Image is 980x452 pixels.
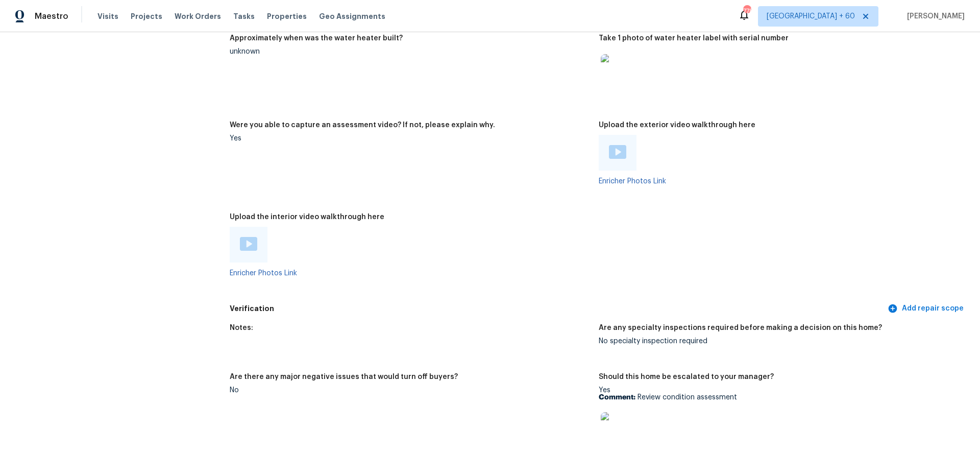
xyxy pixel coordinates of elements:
[599,122,755,129] h5: Upload the exterior video walkthrough here
[131,11,162,21] span: Projects
[743,6,750,16] div: 778
[240,237,257,252] a: Play Video
[599,394,960,401] p: Review condition assessment
[267,11,307,21] span: Properties
[599,178,666,185] a: Enricher Photos Link
[230,48,591,55] div: unknown
[175,11,221,21] span: Work Orders
[599,387,960,451] div: Yes
[230,387,591,394] div: No
[767,11,855,21] span: [GEOGRAPHIC_DATA] + 60
[886,299,968,318] button: Add repair scope
[230,324,253,331] h5: Notes:
[35,11,68,21] span: Maestro
[230,303,886,314] h5: Verification
[230,213,384,221] h5: Upload the interior video walkthrough here
[599,35,789,42] h5: Take 1 photo of water heater label with serial number
[890,302,964,315] span: Add repair scope
[230,35,403,42] h5: Approximately when was the water heater built?
[599,338,960,345] div: No specialty inspection required
[599,324,882,331] h5: Are any specialty inspections required before making a decision on this home?
[97,11,118,21] span: Visits
[230,135,591,142] div: Yes
[230,122,495,129] h5: Were you able to capture an assessment video? If not, please explain why.
[903,11,965,21] span: [PERSON_NAME]
[609,145,626,160] a: Play Video
[599,373,774,380] h5: Should this home be escalated to your manager?
[233,13,255,20] span: Tasks
[609,145,626,159] img: Play Video
[230,373,458,380] h5: Are there any major negative issues that would turn off buyers?
[319,11,385,21] span: Geo Assignments
[599,394,635,401] b: Comment:
[230,270,297,277] a: Enricher Photos Link
[240,237,257,251] img: Play Video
